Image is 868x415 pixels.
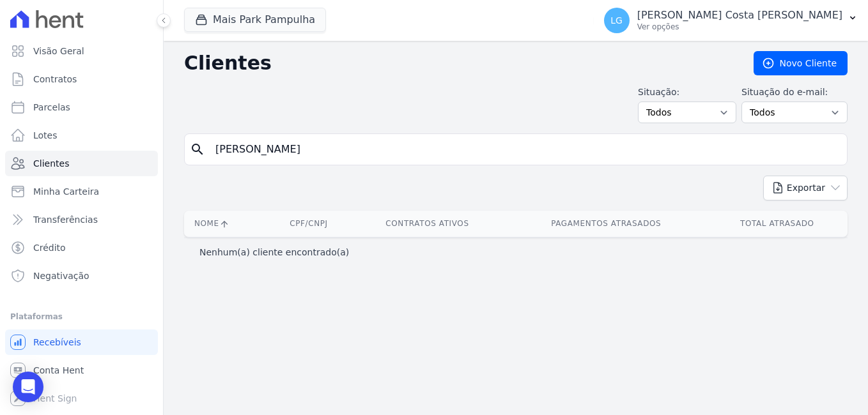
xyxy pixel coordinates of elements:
p: Nenhum(a) cliente encontrado(a) [199,246,349,259]
span: Minha Carteira [33,185,99,198]
th: CPF/CNPJ [268,211,349,237]
h2: Clientes [184,52,733,75]
a: Visão Geral [5,38,158,64]
span: Conta Hent [33,364,84,377]
a: Transferências [5,207,158,232]
span: Negativação [33,269,89,282]
button: Exportar [763,176,848,200]
th: Total Atrasado [707,211,848,237]
span: Clientes [33,157,69,170]
span: Contratos [33,73,77,86]
i: search [190,142,205,157]
span: Recebíveis [33,336,81,349]
th: Contratos Ativos [349,211,506,237]
button: Mais Park Pampulha [184,8,326,32]
a: Parcelas [5,94,158,120]
th: Nome [184,211,268,237]
th: Pagamentos Atrasados [506,211,707,237]
a: Crédito [5,235,158,260]
p: Ver opções [637,22,842,32]
span: Visão Geral [33,45,84,57]
label: Situação do e-mail: [741,86,848,99]
span: Parcelas [33,101,70,114]
input: Buscar por nome, CPF ou e-mail [208,137,842,162]
a: Contratos [5,66,158,92]
span: Crédito [33,241,66,254]
a: Novo Cliente [754,51,848,75]
span: Transferências [33,213,98,226]
a: Clientes [5,151,158,176]
a: Negativação [5,263,158,289]
div: Open Intercom Messenger [13,372,43,402]
a: Conta Hent [5,358,158,383]
div: Plataformas [10,309,153,324]
label: Situação: [638,86,736,99]
a: Minha Carteira [5,179,158,204]
a: Recebíveis [5,329,158,355]
p: [PERSON_NAME] Costa [PERSON_NAME] [637,9,842,22]
button: LG [PERSON_NAME] Costa [PERSON_NAME] Ver opções [594,3,868,38]
a: Lotes [5,123,158,148]
span: Lotes [33,129,58,142]
span: LG [610,16,623,25]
